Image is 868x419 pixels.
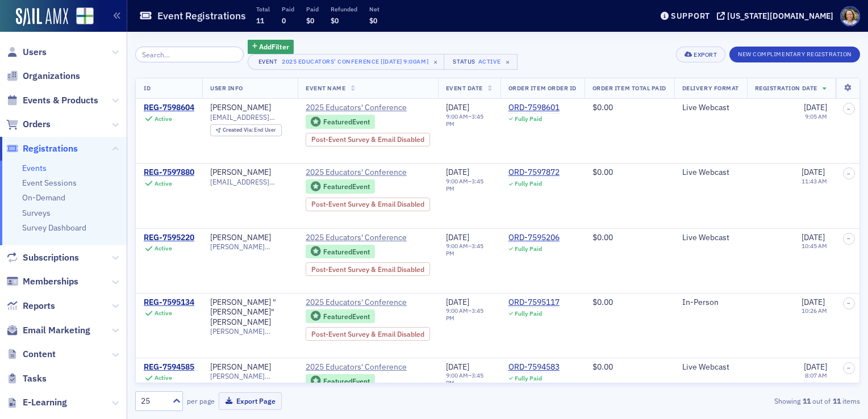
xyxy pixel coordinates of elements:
[508,362,560,372] a: ORD-7594583
[6,70,80,82] a: Organizations
[682,167,739,178] div: Live Webcast
[306,327,430,341] div: Post-Event Survey
[155,115,172,123] div: Active
[446,112,468,120] time: 9:00 AM
[155,180,172,187] div: Active
[676,47,725,62] button: Export
[210,233,271,243] a: [PERSON_NAME]
[23,372,47,385] span: Tasks
[331,5,357,13] p: Refunded
[306,309,375,324] div: Featured Event
[802,297,825,307] span: [DATE]
[323,313,370,320] div: Featured Event
[256,5,270,13] p: Total
[446,307,493,322] div: –
[248,40,294,54] button: AddFilter
[76,7,94,25] img: SailAMX
[446,177,483,192] time: 3:45 PM
[682,103,739,113] div: Live Webcast
[306,362,430,372] a: 2025 Educators' Conference
[210,372,290,380] span: [PERSON_NAME][EMAIL_ADDRESS][PERSON_NAME][DOMAIN_NAME]
[682,233,739,243] div: Live Webcast
[369,5,379,13] p: Net
[682,298,739,308] div: In-Person
[508,298,560,308] a: ORD-7595117
[306,233,409,243] span: 2025 Educators' Conference
[323,183,370,190] div: Featured Event
[6,372,47,385] a: Tasks
[805,112,827,120] time: 9:05 AM
[282,56,428,67] div: 2025 Educators' Conference [[DATE] 9:00am]
[306,233,430,243] a: 2025 Educators' Conference
[6,252,79,264] a: Subscriptions
[802,167,825,177] span: [DATE]
[446,242,493,257] div: –
[210,124,282,136] div: Created Via: End User
[508,84,577,92] span: Order Item Order ID
[306,298,430,308] a: 2025 Educators' Conference
[306,167,430,178] a: 2025 Educators' Conference
[210,103,271,113] a: [PERSON_NAME]
[446,242,483,257] time: 3:45 PM
[627,396,860,406] div: Showing out of items
[23,118,51,131] span: Orders
[6,300,55,312] a: Reports
[802,177,827,185] time: 11:43 AM
[210,113,290,121] span: [EMAIL_ADDRESS][PERSON_NAME][DOMAIN_NAME]
[503,57,513,67] span: ×
[22,208,51,218] a: Surveys
[694,52,717,58] div: Export
[446,178,493,192] div: –
[157,9,246,23] h1: Event Registrations
[144,362,194,372] a: REG-7594585
[144,167,194,178] div: REG-7597880
[446,113,493,128] div: –
[717,12,837,20] button: [US_STATE][DOMAIN_NAME]
[6,324,90,337] a: Email Marketing
[515,180,542,187] div: Fully Paid
[446,372,493,387] div: –
[23,143,78,155] span: Registrations
[508,103,560,113] a: ORD-7598601
[219,392,282,410] button: Export Page
[446,242,468,250] time: 9:00 AM
[16,8,68,26] img: SailAMX
[446,167,469,177] span: [DATE]
[141,395,166,407] div: 25
[755,84,817,92] span: Registration Date
[22,192,65,203] a: On-Demand
[515,245,542,253] div: Fully Paid
[23,252,79,264] span: Subscriptions
[6,118,51,131] a: Orders
[155,245,172,252] div: Active
[256,58,280,65] div: Event
[144,298,194,308] a: REG-7595134
[210,298,290,328] a: [PERSON_NAME] "[PERSON_NAME]" [PERSON_NAME]
[446,84,483,92] span: Event Date
[323,119,370,125] div: Featured Event
[22,223,86,233] a: Survey Dashboard
[802,242,827,250] time: 10:45 AM
[210,178,290,186] span: [EMAIL_ADDRESS][DOMAIN_NAME]
[727,11,833,21] div: [US_STATE][DOMAIN_NAME]
[23,324,90,337] span: Email Marketing
[369,16,377,25] span: $0
[446,307,483,322] time: 3:45 PM
[446,371,483,387] time: 3:45 PM
[323,249,370,255] div: Featured Event
[210,167,271,178] div: [PERSON_NAME]
[446,102,469,112] span: [DATE]
[306,16,314,25] span: $0
[6,94,98,107] a: Events & Products
[800,396,812,406] strong: 11
[306,179,375,194] div: Featured Event
[23,94,98,107] span: Events & Products
[282,16,286,25] span: 0
[23,300,55,312] span: Reports
[446,297,469,307] span: [DATE]
[23,46,47,58] span: Users
[155,309,172,317] div: Active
